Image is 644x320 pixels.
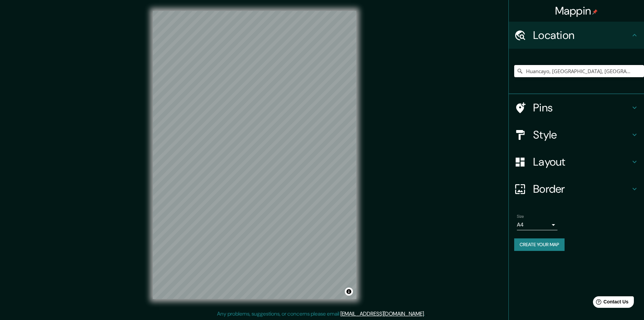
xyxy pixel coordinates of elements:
h4: Layout [533,155,630,169]
label: Size [517,214,524,219]
button: Create your map [514,238,565,251]
h4: Pins [533,101,630,114]
div: Border [509,175,644,202]
canvas: Map [153,11,356,299]
h4: Location [533,28,630,42]
div: A4 [517,219,557,230]
div: Layout [509,148,644,175]
h4: Mappin [555,4,598,18]
h4: Style [533,128,630,142]
div: . [426,310,427,318]
div: Location [509,22,644,49]
div: Pins [509,94,644,121]
div: Style [509,121,644,148]
a: [EMAIL_ADDRESS][DOMAIN_NAME] [340,310,424,317]
iframe: Help widget launcher [584,294,637,313]
h4: Border [533,182,630,196]
img: pin-icon.png [592,9,598,15]
div: . [425,310,426,318]
button: Toggle attribution [345,287,353,296]
input: Pick your city or area [514,65,644,77]
p: Any problems, suggestions, or concerns please email . [217,310,425,318]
